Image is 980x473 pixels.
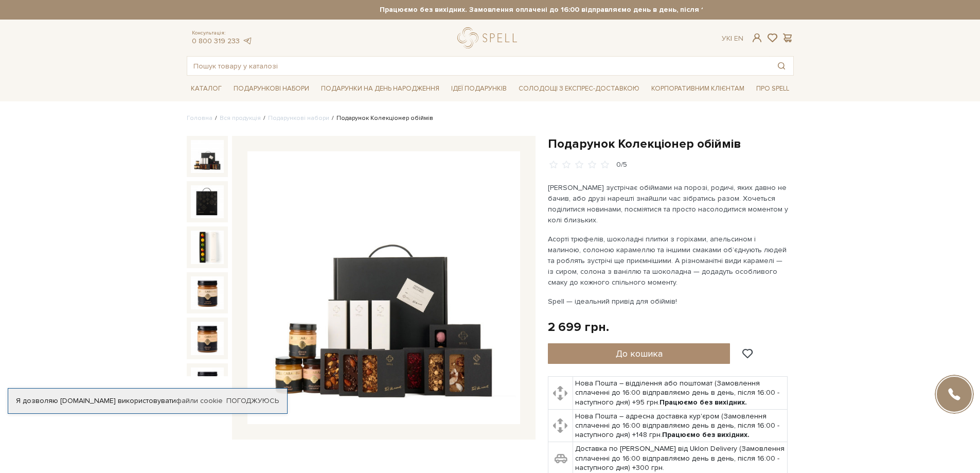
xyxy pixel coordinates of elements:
[573,377,788,410] td: Нова Пошта – відділення або поштомат (Замовлення сплаченні до 16:00 відправляємо день в день, піс...
[548,136,794,152] h1: Подарунок Колекціонер обіймів
[548,296,789,307] p: Spell — ідеальний привід для обіймів!
[662,430,750,439] b: Працюємо без вихідних.
[229,81,313,97] span: Подарункові набори
[317,81,443,97] span: Подарунки на День народження
[616,160,627,170] div: 0/5
[242,37,253,45] a: telegram
[191,276,224,309] img: Подарунок Колекціонер обіймів
[329,114,433,123] li: Подарунок Колекціонер обіймів
[770,57,793,75] button: Пошук товару у каталозі
[616,348,663,359] span: До кошика
[278,5,885,14] strong: Працюємо без вихідних. Замовлення оплачені до 16:00 відправляємо день в день, після 16:00 - насту...
[192,37,240,45] a: 0 800 319 233
[191,322,224,355] img: Подарунок Колекціонер обіймів
[226,396,279,406] a: Погоджуюсь
[191,140,224,173] img: Подарунок Колекціонер обіймів
[514,80,644,97] a: Солодощі з експрес-доставкою
[548,234,789,288] p: Асорті трюфелів, шоколадні плитки з горіхами, апельсином і малиною, солоною карамеллю та іншими с...
[730,34,732,43] span: |
[548,182,789,225] p: [PERSON_NAME] зустрічає обіймами на порозі, родичі, яких давно не бачив, або друзі нарешті знайшл...
[187,57,770,75] input: Пошук товару у каталозі
[187,114,212,122] a: Головна
[457,27,522,48] a: logo
[573,409,788,442] td: Нова Пошта – адресна доставка кур'єром (Замовлення сплаченні до 16:00 відправляємо день в день, п...
[548,319,609,335] div: 2 699 грн.
[722,34,743,43] div: Ук
[660,398,747,407] b: Працюємо без вихідних.
[8,396,287,406] div: Я дозволяю [DOMAIN_NAME] використовувати
[268,114,329,122] a: Подарункові набори
[191,231,224,264] img: Подарунок Колекціонер обіймів
[191,367,224,400] img: Подарунок Колекціонер обіймів
[187,81,226,97] span: Каталог
[548,343,730,364] button: До кошика
[734,34,743,43] a: En
[192,30,253,37] span: Консультація:
[647,80,749,97] a: Корпоративним клієнтам
[220,114,261,122] a: Вся продукція
[176,396,223,405] a: файли cookie
[447,81,511,97] span: Ідеї подарунків
[191,185,224,218] img: Подарунок Колекціонер обіймів
[752,81,793,97] span: Про Spell
[247,151,520,424] img: Подарунок Колекціонер обіймів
